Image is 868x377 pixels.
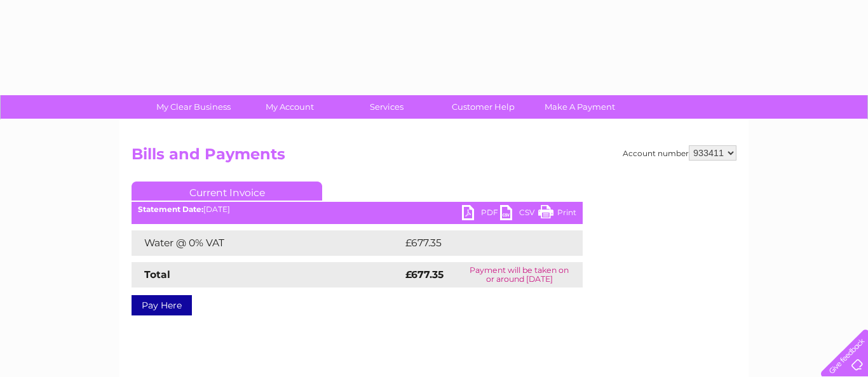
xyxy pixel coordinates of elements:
[141,95,246,119] a: My Clear Business
[527,95,632,119] a: Make A Payment
[334,95,439,119] a: Services
[402,230,559,256] td: £677.35
[500,205,538,223] a: CSV
[132,205,583,214] div: [DATE]
[456,262,583,288] td: Payment will be taken on or around [DATE]
[431,95,536,119] a: Customer Help
[132,182,322,201] a: Current Invoice
[538,205,576,223] a: Print
[132,145,736,169] h2: Bills and Payments
[144,268,170,281] strong: Total
[132,230,402,256] td: Water @ 0% VAT
[138,204,203,214] b: Statement Date:
[462,205,500,223] a: PDF
[405,268,444,281] strong: £677.35
[238,95,342,119] a: My Account
[623,145,736,161] div: Account number
[132,295,192,315] a: Pay Here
